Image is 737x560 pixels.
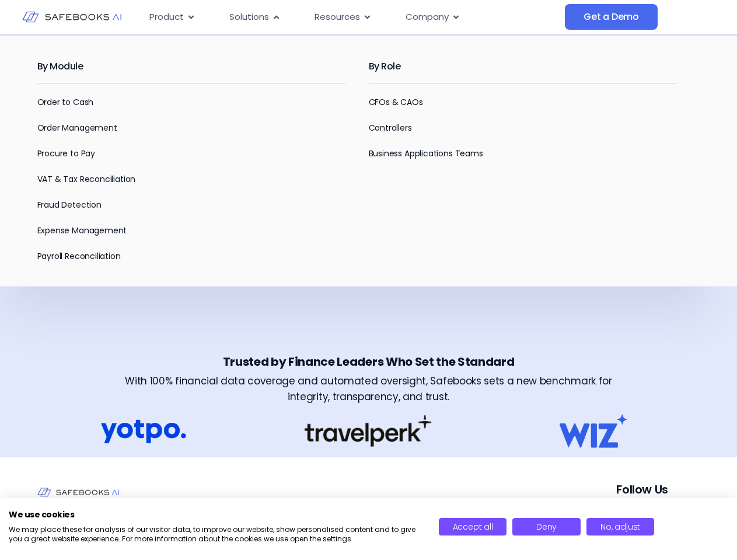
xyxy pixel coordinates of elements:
[315,10,360,24] span: Resources
[229,10,269,24] span: Solutions
[600,521,640,533] span: No, adjust
[565,4,658,30] a: Get a Demo
[584,11,639,23] span: Get a Demo
[37,50,345,83] h2: By Module
[369,122,412,134] a: Controllers
[551,414,636,448] img: Get a Demo 7
[140,6,565,29] nav: Menu
[37,250,121,262] a: Payroll Reconciliation
[512,518,581,535] button: Deny all cookies
[37,148,95,159] a: Procure to Pay
[616,481,700,498] p: Follow Us
[37,122,117,134] a: Order Management
[439,518,507,535] button: Accept all cookies
[140,6,565,29] div: Menu Toggle
[369,148,483,159] a: Business Applications Teams
[586,518,655,535] button: Adjust cookie preferences
[9,524,421,544] p: We may place these for analysis of our visitor data, to improve our website, show personalised co...
[536,521,557,533] span: Deny
[37,96,94,108] a: Order to Cash
[406,10,449,24] span: Company
[453,521,493,533] span: Accept all
[37,225,127,236] a: Expense Management
[9,509,421,520] h2: We use cookies
[305,415,432,447] img: Get a Demo 6
[37,199,102,211] a: Fraud Detection
[149,10,184,24] span: Product
[37,173,136,185] a: VAT & Tax Reconciliation
[369,50,677,83] h2: By Role
[110,373,626,405] h3: With 100% financial data coverage and automated oversight, Safebooks sets a new benchmark for int...
[101,414,186,448] img: Get a Demo 5
[369,96,423,108] a: CFOs & CAOs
